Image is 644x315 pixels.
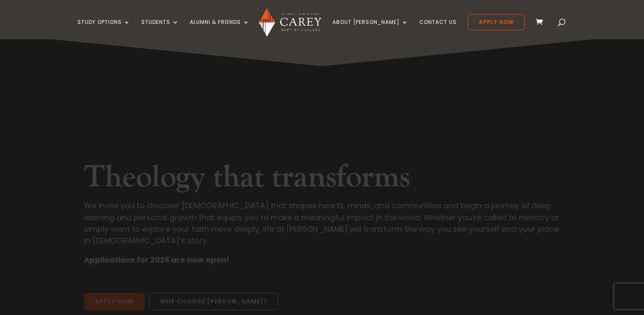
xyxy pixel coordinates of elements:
[141,19,179,39] a: Students
[259,8,321,37] img: Carey Baptist College
[84,228,229,239] strong: Applications for 2026 are now open!
[84,173,560,227] p: We invite you to discover [DEMOGRAPHIC_DATA] that shapes hearts, minds, and communities and begin...
[419,19,457,39] a: Contact Us
[332,19,408,39] a: About [PERSON_NAME]
[77,19,130,39] a: Study Options
[468,14,525,30] a: Apply Now
[84,132,560,173] h2: Theology that transforms
[149,266,278,284] a: Why choose [PERSON_NAME]?
[84,266,145,284] a: Apply Now
[190,19,249,39] a: Alumni & Friends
